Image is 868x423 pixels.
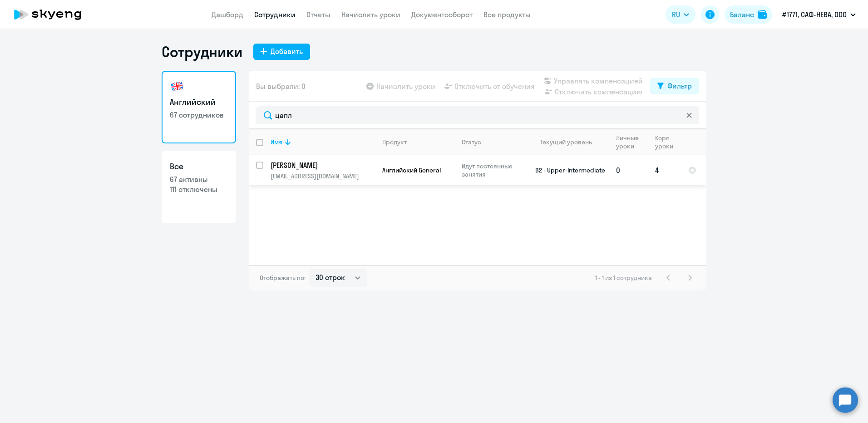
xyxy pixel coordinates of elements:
p: 67 сотрудников [170,110,228,120]
div: Корп. уроки [655,134,675,150]
div: Имя [271,138,282,146]
div: Статус [462,138,481,146]
button: RU [666,5,695,24]
a: Документооборот [411,10,473,19]
div: Продукт [382,138,407,146]
span: 1 - 1 из 1 сотрудника [595,274,652,282]
h3: Все [170,161,228,172]
span: Английский General [382,166,441,174]
a: Сотрудники [254,10,296,19]
span: RU [672,9,680,20]
div: Статус [462,138,524,146]
div: Имя [271,138,375,146]
p: #1771, САФ-НЕВА, ООО [782,9,847,20]
div: Фильтр [667,80,692,91]
span: Отображать по: [260,274,306,282]
span: Вы выбрали: 0 [256,81,306,92]
div: Текущий уровень [540,138,592,146]
a: Все67 активны111 отключены [162,151,236,223]
p: [EMAIL_ADDRESS][DOMAIN_NAME] [271,172,375,180]
p: [PERSON_NAME] [271,160,373,170]
div: Баланс [730,9,754,20]
a: Дашборд [212,10,243,19]
p: 111 отключены [170,184,228,194]
a: [PERSON_NAME] [271,160,375,170]
td: B2 - Upper-Intermediate [524,155,609,185]
div: Личные уроки [616,134,647,150]
button: #1771, САФ-НЕВА, ООО [778,4,860,25]
div: Текущий уровень [532,138,608,146]
div: Продукт [382,138,454,146]
button: Фильтр [650,78,699,94]
td: 0 [609,155,648,185]
a: Все продукты [483,10,531,19]
a: Начислить уроки [341,10,400,19]
div: Корп. уроки [655,134,681,150]
div: Добавить [271,46,303,57]
h3: Английский [170,96,228,108]
input: Поиск по имени, email, продукту или статусу [256,106,699,124]
td: 4 [648,155,681,185]
a: Английский67 сотрудников [162,71,236,143]
img: english [170,79,184,93]
button: Балансbalance [725,5,772,24]
img: balance [758,10,767,19]
p: 67 активны [170,174,228,184]
h1: Сотрудники [162,43,242,61]
div: Личные уроки [616,134,641,150]
button: Добавить [253,44,310,60]
p: Идут постоянные занятия [462,162,524,178]
a: Отчеты [306,10,330,19]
